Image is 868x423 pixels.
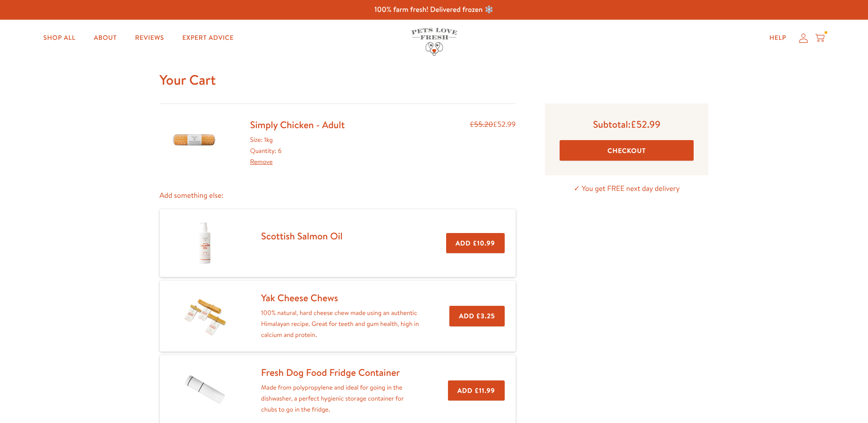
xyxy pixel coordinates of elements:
a: Reviews [128,29,171,47]
div: £52.99 [470,119,516,168]
a: About [86,29,124,47]
img: Simply Chicken - Adult - 1kg [171,119,217,163]
a: Simply Chicken - Adult [250,118,345,131]
a: Scottish Salmon Oil [261,229,343,243]
s: £55.20 [470,119,493,130]
p: Add something else: [160,190,516,202]
p: ✓ You get FREE next day delivery [545,183,708,195]
img: Pets Love Fresh [411,28,457,56]
img: Scottish Salmon Oil [182,220,228,266]
span: £52.99 [631,118,660,131]
p: 100% natural, hard cheese chew made using an authentic Himalayan recipe. Great for teeth and gum ... [261,308,421,340]
p: Subtotal: [560,118,694,130]
a: Expert Advice [175,29,241,47]
div: Size: 1kg Quantity: 6 [250,135,345,167]
h1: Your Cart [160,71,709,89]
button: Checkout [560,140,694,161]
a: Help [762,29,793,47]
button: Add £10.99 [446,233,505,254]
img: Fresh Dog Food Fridge Container [182,369,228,412]
a: Shop All [36,29,83,47]
p: Made from polypropylene and ideal for going in the dishwasher, a perfect hygienic storage contain... [261,382,419,415]
button: Add £11.99 [448,380,505,401]
button: Add £3.25 [449,306,505,326]
img: Yak Cheese Chews [182,293,228,339]
a: Fresh Dog Food Fridge Container [261,366,400,379]
a: Remove [250,157,273,166]
a: Yak Cheese Chews [261,291,338,304]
